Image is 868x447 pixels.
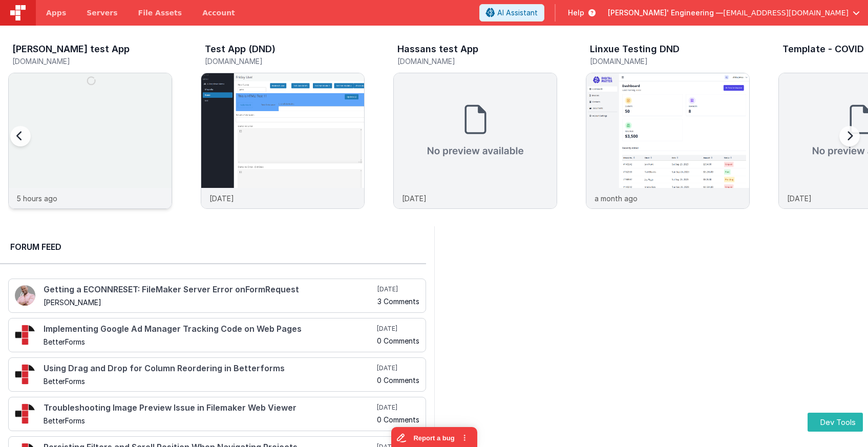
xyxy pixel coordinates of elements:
h5: 0 Comments [377,376,419,384]
img: 295_2.png [15,364,35,385]
h3: [PERSON_NAME] test App [12,44,130,54]
h4: Using Drag and Drop for Column Reordering in Betterforms [44,364,375,373]
span: AI Assistant [497,8,538,18]
h5: BetterForms [44,417,375,424]
h5: 3 Comments [377,297,419,305]
a: Troubleshooting Image Preview Issue in Filemaker Web Viewer BetterForms [DATE] 0 Comments [8,397,426,431]
h5: [DATE] [377,364,419,372]
h3: Hassans test App [397,44,478,54]
img: 295_2.png [15,325,35,345]
h5: BetterForms [44,377,375,385]
button: AI Assistant [479,4,544,22]
h4: Troubleshooting Image Preview Issue in Filemaker Web Viewer [44,403,375,413]
h5: BetterForms [44,338,375,346]
span: Apps [46,8,66,18]
p: a month ago [595,193,638,204]
h5: [DOMAIN_NAME] [205,57,365,65]
h5: [DATE] [377,325,419,333]
img: 295_2.png [15,403,35,424]
button: Dev Tools [808,413,863,432]
img: 411_2.png [15,285,35,306]
h4: Implementing Google Ad Manager Tracking Code on Web Pages [44,325,375,334]
span: [EMAIL_ADDRESS][DOMAIN_NAME] [723,8,849,18]
span: Servers [87,8,117,18]
h5: [DATE] [377,403,419,412]
p: [DATE] [402,193,427,204]
h4: Getting a ECONNRESET: FileMaker Server Error onFormRequest [44,285,375,294]
a: Using Drag and Drop for Column Reordering in Betterforms BetterForms [DATE] 0 Comments [8,357,426,392]
span: Help [568,8,584,18]
h2: Forum Feed [10,241,416,253]
p: [DATE] [787,193,812,204]
h5: 0 Comments [377,416,419,423]
a: Implementing Google Ad Manager Tracking Code on Web Pages BetterForms [DATE] 0 Comments [8,318,426,352]
button: [PERSON_NAME]' Engineering — [EMAIL_ADDRESS][DOMAIN_NAME] [608,8,860,18]
h3: Linxue Testing DND [590,44,680,54]
h5: [DOMAIN_NAME] [397,57,557,65]
h3: Template - COVID [782,44,864,54]
h5: [DOMAIN_NAME] [590,57,750,65]
p: [DATE] [209,193,234,204]
h5: [PERSON_NAME] [44,299,375,306]
h5: [DATE] [377,285,419,293]
h5: 0 Comments [377,337,419,345]
span: File Assets [138,8,182,18]
h3: Test App (DND) [205,44,276,54]
h5: [DOMAIN_NAME] [12,57,172,65]
a: Getting a ECONNRESET: FileMaker Server Error onFormRequest [PERSON_NAME] [DATE] 3 Comments [8,279,426,313]
span: [PERSON_NAME]' Engineering — [608,8,723,18]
